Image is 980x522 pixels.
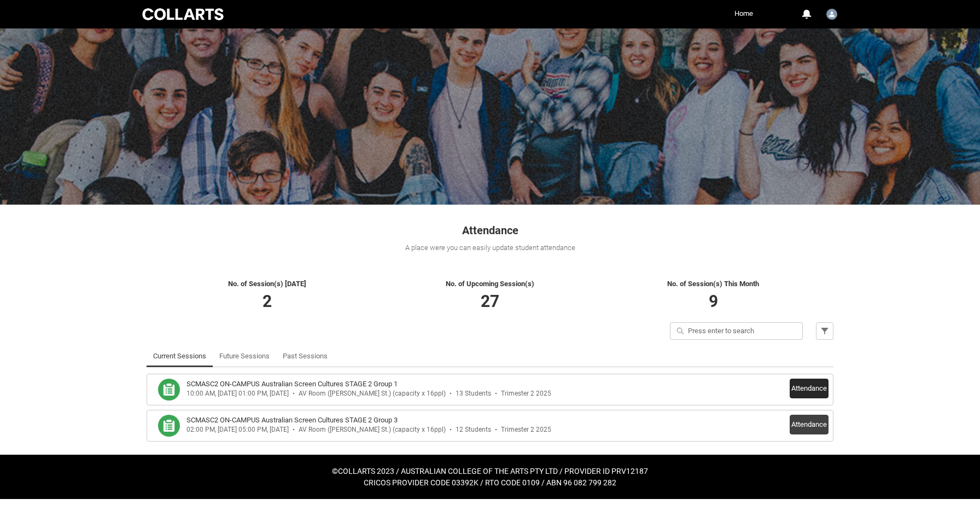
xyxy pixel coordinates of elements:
span: 9 [709,292,718,311]
input: Press enter to search [670,322,803,340]
span: 27 [481,292,499,311]
h3: SCMASC2 ON-CAMPUS Australian Screen Cultures STAGE 2 Group 3 [186,415,398,426]
div: 12 Students [456,426,491,434]
div: 13 Students [456,390,491,398]
div: Trimester 2 2025 [501,390,551,398]
div: AV Room ([PERSON_NAME] St.) (capacity x 16ppl) [299,426,446,434]
a: Future Sessions [219,345,270,367]
button: User Profile Dana.Miltins [824,4,840,22]
div: Trimester 2 2025 [501,426,551,434]
li: Future Sessions [213,345,276,367]
div: A place were you can easily update student attendance [147,242,833,253]
img: Dana.Miltins [826,9,837,20]
button: Filter [816,322,833,340]
li: Past Sessions [276,345,334,367]
div: AV Room ([PERSON_NAME] St.) (capacity x 16ppl) [299,390,446,398]
li: Current Sessions [147,345,213,367]
div: 02:00 PM, [DATE] 05:00 PM, [DATE] [186,426,289,434]
span: 2 [262,292,272,311]
a: Current Sessions [153,345,206,367]
button: Attendance [790,415,829,434]
span: No. of Session(s) [DATE] [228,280,306,288]
a: Past Sessions [283,345,328,367]
h3: SCMASC2 ON-CAMPUS Australian Screen Cultures STAGE 2 Group 1 [186,379,398,390]
span: No. of Upcoming Session(s) [446,280,534,288]
div: 10:00 AM, [DATE] 01:00 PM, [DATE] [186,390,289,398]
button: Attendance [790,379,829,398]
a: Home [732,5,756,22]
span: Attendance [462,224,518,237]
span: No. of Session(s) This Month [667,280,759,288]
